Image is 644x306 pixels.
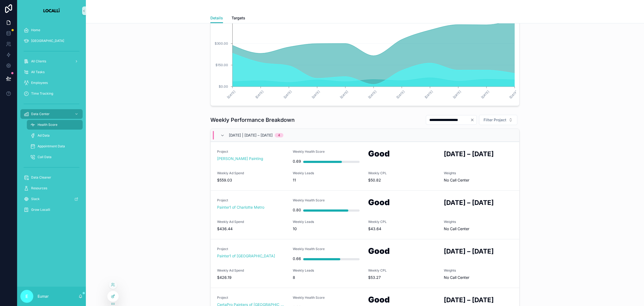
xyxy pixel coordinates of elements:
div: 0.80 [293,205,301,215]
span: Weights [444,220,513,224]
span: Project [217,150,286,154]
span: Health Score [38,123,57,127]
span: $559.03 [217,177,286,183]
h2: [DATE] – [DATE] [444,296,513,304]
a: Painter1 of [GEOGRAPHIC_DATA] [217,253,275,259]
span: E [25,293,28,300]
div: scrollable content [17,22,86,222]
span: Weekly Ad Spend [217,220,286,224]
span: [GEOGRAPHIC_DATA] [31,39,64,43]
span: Painter1 of Charlotte Metro [217,205,264,210]
span: Project [217,198,286,202]
span: $53.27 [368,275,437,280]
span: Weights [444,171,513,175]
span: Data Center [31,112,50,116]
span: No Call Center [444,226,469,232]
a: ProjectPainter1 of Charlotte MetroWeekly Health Score0.80Good[DATE] – [DATE]Weekly Ad Spend$436.4... [211,190,519,239]
span: All Tasks [31,70,45,74]
span: Home [31,28,40,32]
span: $426.19 [217,275,286,280]
span: No Call Center [444,177,469,183]
h2: [DATE] – [DATE] [444,247,513,256]
a: Data Cleaner [20,173,83,182]
button: Clear [470,118,477,122]
div: 0.66 [293,253,301,264]
text: [DATE] [396,90,405,99]
button: Select Button [479,115,517,125]
a: Details [210,13,223,23]
span: Weekly Health Score [293,198,362,202]
tspan: $450.00 [215,20,228,24]
a: Home [20,25,83,35]
span: Project [217,296,286,300]
span: Weekly Health Score [293,296,362,300]
span: $50.82 [368,177,437,183]
h1: Good [368,198,437,208]
span: Appointment Data [38,144,65,148]
a: Call Data [27,152,83,162]
text: [DATE] [424,90,434,99]
span: Weekly CPL [368,268,437,273]
a: All Tasks [20,67,83,77]
span: Targets [232,15,245,21]
a: Data Center [20,109,83,119]
a: [PERSON_NAME] Painting [217,156,263,161]
text: [DATE] [311,90,321,99]
span: All Clients [31,59,46,63]
span: Slack [31,197,40,201]
span: Project [217,247,286,251]
h1: Good [368,150,437,160]
img: App logo [43,6,60,15]
span: Grow Localli [31,208,50,212]
text: [DATE] [452,90,462,99]
span: Filter Project [484,117,506,123]
a: Time Tracking [20,89,83,98]
span: 10 [293,226,362,232]
text: [DATE] [480,90,490,99]
a: Resources [20,183,83,193]
span: Employees [31,81,48,85]
span: Weekly Leads [293,268,362,273]
h1: Weekly Performance Breakdown [210,116,295,124]
a: Health Score [27,120,83,130]
span: $43.64 [368,226,437,232]
tspan: $300.00 [215,41,228,45]
h2: [DATE] – [DATE] [444,150,513,158]
text: [DATE] [226,90,236,99]
text: [DATE] [339,90,349,99]
h2: [DATE] – [DATE] [444,198,513,207]
span: Resources [31,186,47,190]
span: Weekly Ad Spend [217,171,286,175]
span: 11 [293,177,362,183]
span: 8 [293,275,362,280]
a: Ad Data [27,131,83,140]
text: [DATE] [283,90,292,99]
span: Weekly CPL [368,220,437,224]
a: Targets [232,13,245,24]
span: No Call Center [444,275,469,280]
a: [GEOGRAPHIC_DATA] [20,36,83,46]
span: Call Data [38,155,52,159]
span: Weekly CPL [368,171,437,175]
a: Slack [20,194,83,204]
h1: Good [368,296,437,306]
span: Weights [444,268,513,273]
span: $436.44 [217,226,286,232]
tspan: $0.00 [219,84,228,88]
text: [DATE] [508,90,518,99]
span: [DATE] | [DATE] – [DATE] [229,133,273,138]
span: Weekly Ad Spend [217,268,286,273]
a: Project[PERSON_NAME] PaintingWeekly Health Score0.69Good[DATE] – [DATE]Weekly Ad Spend$559.03Week... [211,142,519,190]
a: ProjectPainter1 of [GEOGRAPHIC_DATA]Weekly Health Score0.66Good[DATE] – [DATE]Weekly Ad Spend$426... [211,239,519,288]
a: Appointment Data [27,141,83,151]
text: [DATE] [368,90,377,99]
span: Weekly Health Score [293,247,362,251]
div: 0.69 [293,156,301,167]
span: Weekly Leads [293,220,362,224]
span: Details [210,15,223,21]
span: Weekly Health Score [293,150,362,154]
a: Grow Localli [20,205,83,215]
text: [DATE] [255,90,264,99]
a: All Clients [20,56,83,66]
